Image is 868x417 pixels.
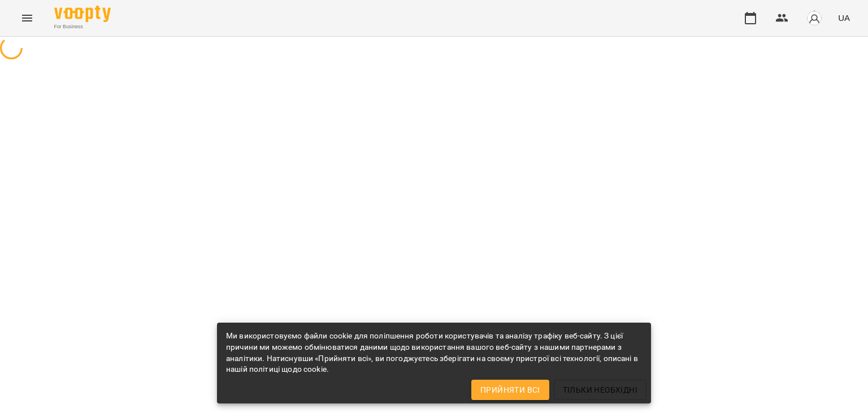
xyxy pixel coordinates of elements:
[834,7,854,28] button: UA
[14,5,41,32] button: Menu
[806,10,822,26] img: avatar_s.png
[54,6,111,22] img: Voopty Logo
[838,12,850,24] span: UA
[54,23,111,31] span: For Business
